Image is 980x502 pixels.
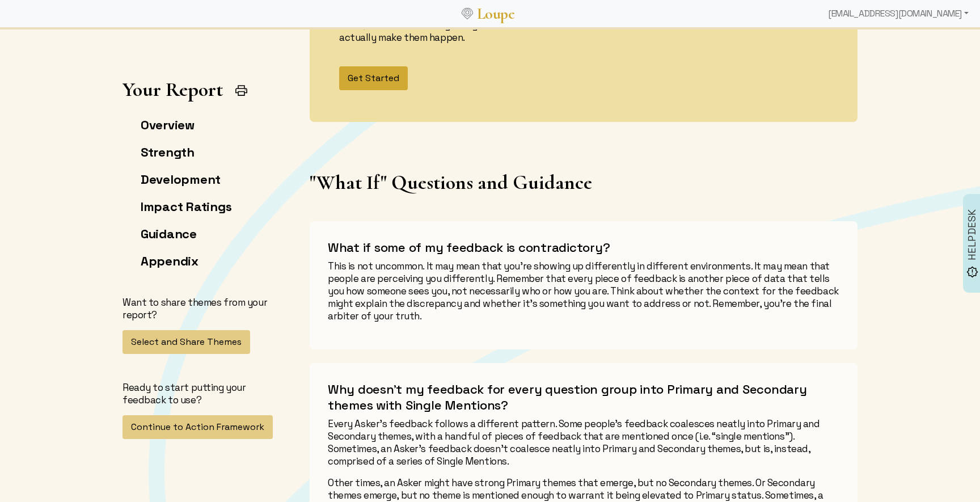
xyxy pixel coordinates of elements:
button: Get Started [339,66,408,90]
button: Continue to Action Framework [122,415,273,439]
a: Impact Ratings [141,199,231,214]
p: Ready to start putting your feedback to use? [122,381,289,406]
a: Overview [141,117,195,133]
div: [EMAIL_ADDRESS][DOMAIN_NAME] [823,2,973,25]
a: Strength [141,144,195,160]
h1: "What If" Questions and Guidance [310,171,857,194]
a: Appendix [141,253,198,269]
a: Loupe [473,3,518,24]
img: brightness_alert_FILL0_wght500_GRAD0_ops.svg [966,265,978,277]
a: Guidance [141,226,197,242]
h3: What if some of my feedback is contradictory? [328,239,839,255]
p: Every Asker’s feedback follows a different pattern. Some people’s feedback coalesces neatly into ... [328,417,839,467]
h3: Why doesn’t my feedback for every question group into Primary and Secondary themes with Single Me... [328,381,839,413]
img: Loupe Logo [462,8,473,19]
button: Print Report [230,79,253,102]
img: Print Icon [234,83,248,98]
p: This is not uncommon. It may mean that you’re showing up differently in different environments. I... [328,260,839,322]
h1: Your Report [122,78,223,101]
button: Select and Share Themes [122,330,250,354]
a: Development [141,171,221,187]
app-left-page-nav: Your Report [122,78,289,439]
p: Want to share themes from your report? [122,296,289,321]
